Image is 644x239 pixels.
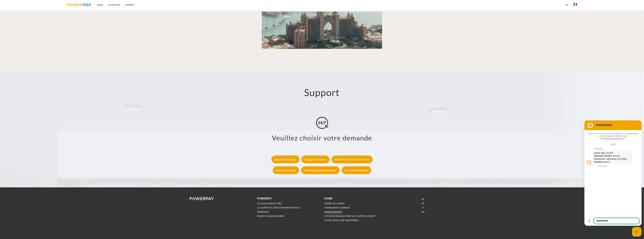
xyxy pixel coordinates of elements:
[257,197,272,200] b: POWERPAY
[257,202,282,205] a: CG (achat sur facture)
[563,2,571,8] a: CG
[341,169,372,172] a: Centre d'assistance
[301,166,340,174] div: Option de paiement partiel
[584,120,642,226] iframe: Fenêtre de messagerie
[217,12,428,49] a: Fallback Image
[301,155,330,163] div: Changer d'adresse
[257,215,284,217] a: PROTECTION DES DONNÉES
[324,215,375,217] a: OPTION DE PAIEMENT PARTIEL (Compte de crédit)
[123,2,137,8] a: Support
[422,202,424,205] a: FR
[573,3,577,6] img: fr
[32,87,612,98] h2: Support
[324,197,333,200] b: Home
[422,211,424,213] a: EN
[94,2,106,8] a: Home
[331,158,373,161] a: Modifier le mode de livraison
[332,155,373,163] div: Modifier le mode de livraison
[342,166,371,174] div: Centre d'assistance
[271,158,300,161] a: Extrait de Compte
[324,202,345,205] a: EXTRAIT DE COMPTE
[273,166,299,174] div: Remboursement
[272,169,300,172] a: Remboursement
[271,155,300,163] div: Extrait de Compte
[300,169,341,172] a: Option de paiement partiel
[36,134,608,142] h3: Veuillez choisir votre demande
[324,206,350,209] a: Changement d'adresse
[324,219,359,222] a: ACHAT SUR FACTURE INDISPONIBLE
[324,211,342,213] a: REMBOURSEMENT
[316,117,328,129] img: online-shopping.svg
[67,3,91,6] img: logo-powerpay.svg
[257,211,269,213] a: IMPRESSUM
[106,2,123,8] a: LA FACTURE
[257,206,300,209] a: CG (Compte de crédit/paiement partiel)
[422,206,424,209] a: IT
[632,227,642,237] iframe: Bouton de lancement de la fenêtre de messagerie, conversation en cours
[190,197,214,200] img: logo-powerpay-white.svg
[301,158,330,161] a: Changer d'adresse
[422,198,424,201] a: DE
